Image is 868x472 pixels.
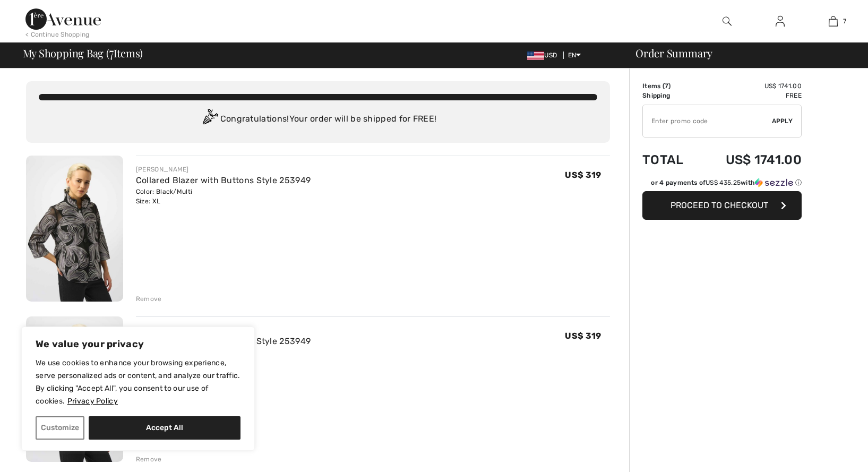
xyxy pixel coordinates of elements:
span: EN [568,52,581,59]
div: Remove [136,294,162,304]
input: Promo code [643,105,772,137]
div: or 4 payments of with [651,178,802,187]
span: USD [527,52,561,59]
div: < Continue Shopping [25,30,90,39]
td: Total [642,142,698,178]
span: 7 [843,16,846,26]
div: [PERSON_NAME] [136,325,311,335]
img: search the website [723,15,732,28]
span: US$ 319 [565,331,601,341]
div: or 4 payments ofUS$ 435.25withSezzle Click to learn more about Sezzle [642,178,802,191]
td: Items ( ) [642,81,698,91]
a: Collared Blazer with Buttons Style 253949 [136,175,311,185]
td: Shipping [642,91,698,100]
p: We value your privacy [36,338,240,350]
button: Customize [36,416,84,440]
td: US$ 1741.00 [698,81,802,91]
img: US Dollar [527,52,544,60]
div: Color: Black/Multi Size: XL [136,187,311,206]
img: My Bag [829,15,838,28]
div: Remove [136,454,162,464]
a: 7 [807,15,859,28]
img: Congratulation2.svg [199,109,220,130]
img: Collared Blazer with Buttons Style 253949 [26,156,123,302]
span: 7 [109,45,114,59]
span: Proceed to Checkout [671,200,768,210]
div: Congratulations! Your order will be shipped for FREE! [39,109,597,130]
img: Sezzle [755,178,793,187]
div: [PERSON_NAME] [136,165,311,174]
a: Sign In [767,15,793,28]
span: US$ 435.25 [706,179,741,186]
span: My Shopping Bag ( Items) [23,48,143,58]
img: My Info [776,15,785,28]
img: 1ère Avenue [25,8,101,30]
div: Order Summary [623,48,862,58]
a: Privacy Policy [67,396,118,406]
span: 7 [665,82,668,90]
p: We use cookies to enhance your browsing experience, serve personalized ads or content, and analyz... [36,357,240,408]
div: We value your privacy [21,327,255,451]
td: Free [698,91,802,100]
span: US$ 319 [565,170,601,180]
button: Proceed to Checkout [642,191,802,220]
span: Apply [772,116,793,126]
img: Collared Blazer with Buttons Style 253949 [26,316,123,462]
td: US$ 1741.00 [698,142,802,178]
button: Accept All [89,416,240,440]
iframe: Opens a widget where you can chat to one of our agents [799,440,857,467]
